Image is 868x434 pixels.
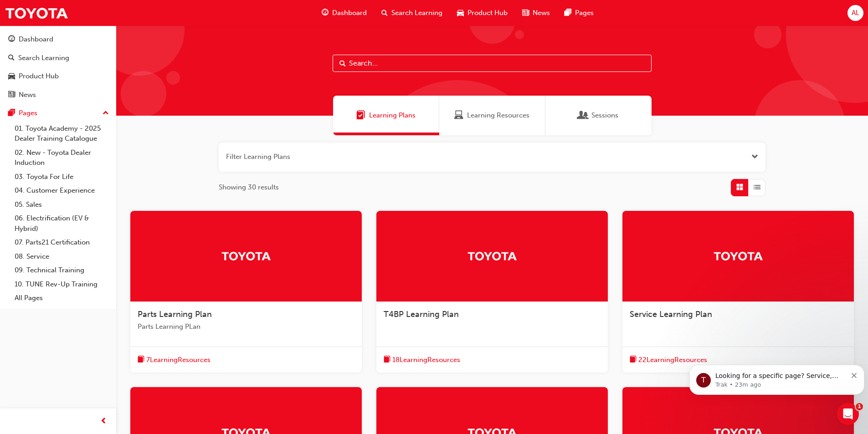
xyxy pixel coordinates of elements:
span: Search Learning [391,8,442,18]
div: Search Learning [18,53,69,63]
button: book-icon18LearningResources [384,354,460,366]
span: car-icon [457,7,464,19]
span: Learning Resources [454,110,463,121]
a: 03. Toyota For Life [11,170,113,184]
span: search-icon [8,54,15,62]
a: News [4,87,113,103]
a: car-iconProduct Hub [450,4,515,22]
a: 04. Customer Experience [11,184,113,198]
a: 01. Toyota Academy - 2025 Dealer Training Catalogue [11,122,113,146]
img: Trak [221,248,271,264]
a: TrakParts Learning PlanParts Learning PLanbook-icon7LearningResources [130,211,362,373]
div: Product Hub [19,71,59,82]
a: Learning ResourcesLearning Resources [439,96,545,135]
span: 7 Learning Resources [146,355,211,365]
span: Parts Learning Plan [138,309,212,319]
img: Trak [713,248,763,264]
span: guage-icon [8,36,15,44]
button: book-icon7LearningResources [138,354,211,366]
a: search-iconSearch Learning [374,4,450,22]
span: Learning Resources [467,110,529,121]
span: book-icon [630,354,637,366]
span: book-icon [384,354,390,366]
span: Learning Plans [356,110,365,121]
span: Service Learning Plan [630,309,712,319]
button: Open the filter [751,152,758,162]
span: car-icon [8,72,15,81]
span: prev-icon [100,416,107,427]
img: Trak [5,3,68,23]
span: Parts Learning PLan [138,322,354,332]
span: guage-icon [322,7,329,19]
span: Showing 30 results [219,182,279,193]
a: Product Hub [4,68,113,85]
div: Dashboard [19,34,53,45]
span: 1 [856,403,863,410]
a: Learning PlansLearning Plans [333,96,439,135]
span: AL [852,8,859,18]
span: Dashboard [332,8,367,18]
a: guage-iconDashboard [314,4,374,22]
img: Trak [467,248,517,264]
input: Search... [333,55,652,72]
span: List [754,182,760,193]
span: Search [339,58,346,69]
div: News [19,90,36,100]
span: up-icon [103,107,109,119]
span: news-icon [8,91,15,99]
button: DashboardSearch LearningProduct HubNews [4,29,113,105]
button: Pages [4,105,113,122]
iframe: Intercom notifications message [686,346,868,409]
span: T4BP Learning Plan [384,309,459,319]
span: book-icon [138,354,144,366]
a: SessionsSessions [545,96,652,135]
a: news-iconNews [515,4,557,22]
a: 05. Sales [11,198,113,212]
iframe: Intercom live chat [837,403,859,425]
span: search-icon [381,7,388,19]
span: Pages [575,8,594,18]
a: TrakT4BP Learning Planbook-icon18LearningResources [376,211,608,373]
a: 07. Parts21 Certification [11,235,113,250]
a: pages-iconPages [557,4,601,22]
span: Sessions [579,110,588,121]
span: News [533,8,550,18]
button: book-icon22LearningResources [630,354,707,366]
span: pages-icon [8,109,15,117]
a: Dashboard [4,31,113,48]
a: 08. Service [11,250,113,264]
span: Learning Plans [369,110,416,121]
a: 02. New - Toyota Dealer Induction [11,146,113,170]
span: news-icon [522,7,529,19]
a: All Pages [11,291,113,305]
a: Search Learning [4,50,113,66]
a: 06. Electrification (EV & Hybrid) [11,211,113,235]
span: pages-icon [565,7,571,19]
span: 18 Learning Resources [392,355,460,365]
a: TrakService Learning Planbook-icon22LearningResources [622,211,854,373]
a: 10. TUNE Rev-Up Training [11,277,113,291]
span: Product Hub [467,8,508,18]
span: Grid [736,182,743,193]
span: Sessions [591,110,618,121]
a: 09. Technical Training [11,263,113,277]
div: Pages [19,108,37,118]
span: 22 Learning Resources [638,355,707,365]
button: AL [847,5,863,21]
